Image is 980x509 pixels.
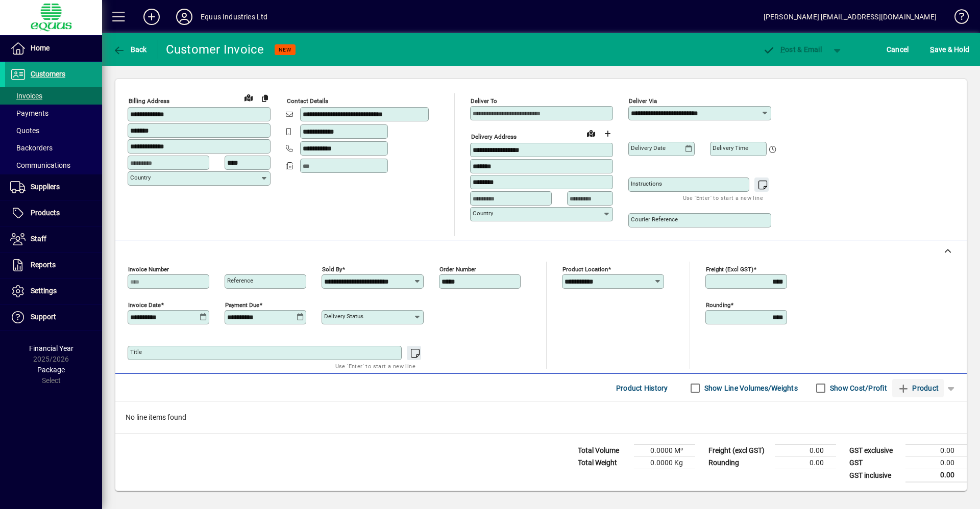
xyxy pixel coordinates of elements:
td: 0.0000 M³ [634,445,695,457]
mat-label: Invoice number [128,266,169,273]
span: Suppliers [31,183,60,191]
mat-label: Product location [562,266,608,273]
span: Settings [31,287,57,295]
button: Post & Email [757,40,827,59]
button: Copy to Delivery address [257,90,273,106]
mat-label: Country [130,174,151,181]
span: Invoices [10,92,42,100]
span: Home [31,44,50,52]
mat-hint: Use 'Enter' to start a new line [335,360,415,372]
td: 0.00 [905,469,967,482]
span: S [930,45,934,54]
mat-label: Delivery time [713,144,748,151]
td: 0.00 [775,445,836,457]
button: Choose address [599,125,616,142]
label: Show Cost/Profit [828,383,887,393]
a: View on map [240,89,257,106]
mat-label: Freight (excl GST) [706,266,753,273]
a: Knowledge Base [947,2,967,35]
mat-label: Delivery date [631,144,666,151]
mat-label: Title [130,348,142,355]
a: Staff [5,226,102,252]
span: Product [897,380,939,396]
button: Profile [168,8,201,26]
span: Products [31,209,60,217]
mat-label: Deliver To [471,97,497,105]
mat-label: Invoice date [128,301,161,309]
div: [PERSON_NAME] [EMAIL_ADDRESS][DOMAIN_NAME] [764,9,937,25]
span: Backorders [10,144,53,152]
button: Save & Hold [927,40,972,59]
span: Communications [10,161,70,169]
span: Staff [31,235,46,243]
button: Back [110,40,150,59]
td: GST exclusive [844,445,905,457]
span: NEW [279,46,291,53]
span: Cancel [887,41,909,58]
span: Financial Year [29,344,73,352]
a: Payments [5,105,102,122]
mat-label: Order number [439,266,476,273]
button: Product History [612,379,672,397]
td: Rounding [703,457,775,469]
span: Back [113,45,147,54]
span: Product History [616,380,668,396]
td: GST inclusive [844,469,905,482]
mat-hint: Use 'Enter' to start a new line [683,192,763,203]
span: Support [31,313,56,321]
mat-label: Instructions [631,180,662,187]
a: Products [5,200,102,226]
span: Customers [31,70,65,78]
td: 0.00 [905,457,967,469]
label: Show Line Volumes/Weights [702,383,798,393]
mat-label: Delivery status [324,313,363,320]
td: Freight (excl GST) [703,445,775,457]
app-page-header-button: Back [102,40,158,59]
td: 0.0000 Kg [634,457,695,469]
mat-label: Country [473,210,493,217]
a: Invoices [5,87,102,105]
a: Reports [5,252,102,278]
button: Product [892,379,944,397]
mat-label: Sold by [322,266,342,273]
mat-label: Rounding [706,301,730,309]
a: Suppliers [5,174,102,200]
td: Total Volume [573,445,634,457]
mat-label: Deliver via [629,97,657,105]
a: Support [5,304,102,330]
a: Settings [5,278,102,304]
div: No line items found [115,402,967,433]
mat-label: Payment due [225,301,259,309]
a: Communications [5,157,102,174]
a: Home [5,36,102,61]
span: ave & Hold [930,41,969,58]
span: Reports [31,261,56,269]
span: Package [37,366,65,374]
a: Backorders [5,139,102,157]
span: ost & Email [763,45,822,54]
span: P [780,45,785,54]
mat-label: Reference [227,277,253,284]
span: Quotes [10,126,39,135]
td: GST [844,457,905,469]
span: Payments [10,109,48,117]
mat-label: Courier Reference [631,216,678,223]
button: Add [135,8,168,26]
td: Total Weight [573,457,634,469]
a: View on map [583,125,599,141]
td: 0.00 [775,457,836,469]
a: Quotes [5,122,102,139]
td: 0.00 [905,445,967,457]
button: Cancel [884,40,912,59]
div: Equus Industries Ltd [201,9,268,25]
div: Customer Invoice [166,41,264,58]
